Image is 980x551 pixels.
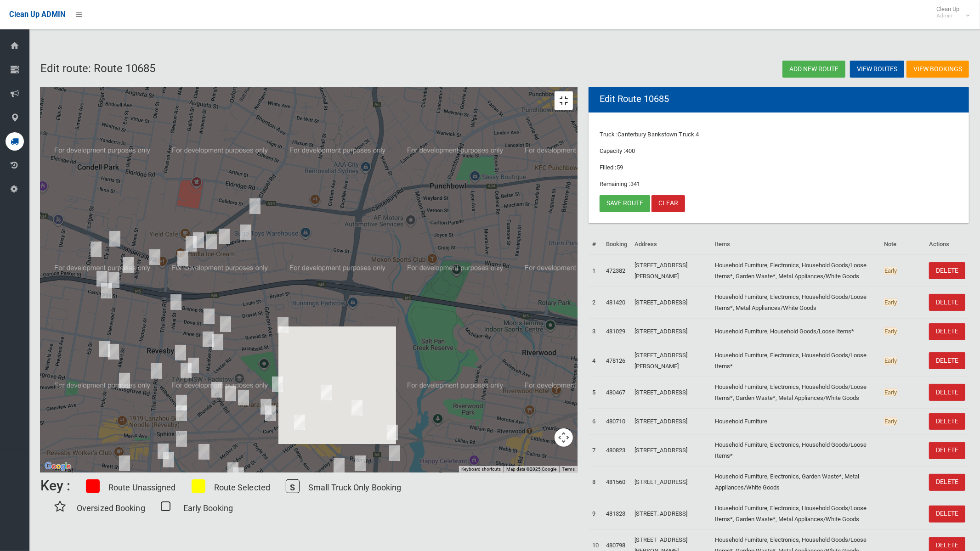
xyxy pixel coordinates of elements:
[172,427,191,450] div: 10 Murphy Street, REVESBY NSW 2212
[625,147,635,154] span: 400
[602,318,631,345] td: 481029
[555,428,573,447] button: Map camera controls
[555,91,573,110] button: Toggle fullscreen view
[600,146,958,157] p: Capacity :
[602,345,631,377] td: 478126
[171,341,190,364] div: 14 Constance Street, REVESBY NSW 2212
[290,411,309,434] div: 30 Alice Street, PADSTOW NSW 2211
[600,162,958,173] p: Filled :
[602,234,631,255] th: Booking
[154,440,172,463] div: 12 Isabella Street, REVESBY NSW 2212
[215,225,233,248] div: 36 Napoli Street, PADSTOW NSW 2211
[630,180,640,187] span: 341
[93,267,111,290] div: 38 Ely Street, REVESBY NSW 2212
[929,352,965,369] a: DELETE
[183,500,233,516] p: Early Booking
[884,417,897,425] span: Early
[562,467,575,472] a: Terms (opens in new tab)
[617,164,623,171] span: 59
[589,90,680,108] header: Edit Route 10685
[929,474,965,491] a: DELETE
[631,345,711,377] td: [STREET_ADDRESS][PERSON_NAME]
[589,234,602,255] th: #
[929,413,965,430] a: DELETE
[929,506,965,523] a: DELETE
[177,359,195,382] div: 14 Robyn Street, REVESBY NSW 2212
[208,378,226,401] div: 4 Rhonda Street, REVESBY NSW 2212
[600,195,650,212] a: Save route
[631,318,711,345] td: [STREET_ADDRESS]
[199,328,217,351] div: 1C Langdale Avenue, REVESBY NSW 2212
[711,287,880,318] td: Household Furniture, Electronics, Household Goods/Loose Items*, Metal Appliances/White Goods
[884,388,897,396] span: Early
[602,467,631,498] td: 481560
[167,291,185,314] div: 10A Nina Street, REVESBY NSW 2212
[711,318,880,345] td: Household Furniture, Household Goods/Loose Items*
[383,421,402,444] div: 18 Meager Avenue, PADSTOW NSW 2211
[461,466,501,472] button: Keyboard shortcuts
[602,377,631,408] td: 480467
[589,287,602,318] td: 2
[711,345,880,377] td: Household Furniture, Electronics, Household Goods/Loose Items*
[257,395,275,418] div: 6 Pyramid Avenue, PADSTOW NSW 2211
[106,227,124,250] div: 1 Ely Street, REVESBY NSW 2212
[184,354,203,377] div: 4A Robyn Street, REVESBY NSW 2212
[195,440,213,463] div: 10 Treatt Avenue, PADSTOW NSW 2211
[385,442,404,465] div: 19 Truro Parade, PADSTOW NSW 2211
[229,464,248,487] div: 5 Baldwin Street, PADSTOW NSW 2211
[631,287,711,318] td: [STREET_ADDRESS]
[618,131,699,138] span: Canterbury Bankstown Truck 4
[880,234,925,255] th: Note
[216,313,235,336] div: 52 Ronald Street, PADSTOW NSW 2211
[929,384,965,401] a: DELETE
[146,246,164,269] div: 2c Victoria Street, REVESBY NSW 2212
[631,377,711,408] td: [STREET_ADDRESS]
[108,480,176,495] p: Route Unassigned
[884,267,897,275] span: Early
[40,62,499,74] h2: Edit route: Route 10685
[884,327,897,335] span: Early
[209,331,227,354] div: 88 Mackenzie Street, REVESBY NSW 2212
[202,230,221,253] div: 1/27 Lachlan Street, REVESBY NSW 2212
[221,382,240,405] div: 73 Doyle Road, REVESBY NSW 2212
[711,467,880,498] td: Household Furniture, Electronics, Garden Waste*, Metal Appliances/White Goods
[906,61,969,78] a: View Bookings
[589,408,602,435] td: 6
[268,373,287,396] div: 58 Cahors Road, PADSTOW NSW 2211
[925,234,969,255] th: Actions
[589,255,602,287] td: 1
[884,298,897,306] span: Early
[174,247,192,270] div: 79 Turvey Street, REVESBY NSW 2212
[330,455,348,478] div: 12 Astley Avenue, PADSTOW NSW 2211
[932,6,969,19] span: Clean Up
[589,318,602,345] td: 3
[631,435,711,467] td: [STREET_ADDRESS]
[308,480,401,495] p: Small Truck Only Booking
[189,229,208,252] div: 250 Canterbury Road, REVESBY NSW 2212
[631,408,711,435] td: [STREET_ADDRESS]
[602,498,631,530] td: 481323
[929,294,965,311] a: DELETE
[351,452,369,475] div: 31 Astley Avenue, PADSTOW NSW 2211
[602,287,631,318] td: 481420
[214,480,270,495] p: Route Selected
[119,253,137,276] div: 19 Sherwood Street, REVESBY NSW 2212
[631,255,711,287] td: [STREET_ADDRESS][PERSON_NAME]
[602,435,631,467] td: 480823
[246,195,264,218] div: 7A Gibson Avenue, PADSTOW NSW 2211
[77,500,145,516] p: Oversized Booking
[631,467,711,498] td: [STREET_ADDRESS]
[711,255,880,287] td: Household Furniture, Electronics, Household Goods/Loose Items*, Garden Waste*, Metal Appliances/W...
[884,357,897,365] span: Early
[589,345,602,377] td: 4
[711,498,880,530] td: Household Furniture, Electronics, Household Goods/Loose Items*, Garden Waste*, Metal Appliances/W...
[43,461,73,472] img: Google
[651,195,685,212] a: Clear
[87,238,105,261] div: 19 Queen Street, REVESBY NSW 2212
[782,61,845,78] a: Add new route
[96,337,114,360] div: 108 Sherwood Street, REVESBY NSW 2212
[602,408,631,435] td: 480710
[631,498,711,530] td: [STREET_ADDRESS]
[929,262,965,279] a: DELETE
[711,435,880,467] td: Household Furniture, Electronics, Household Goods/Loose Items*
